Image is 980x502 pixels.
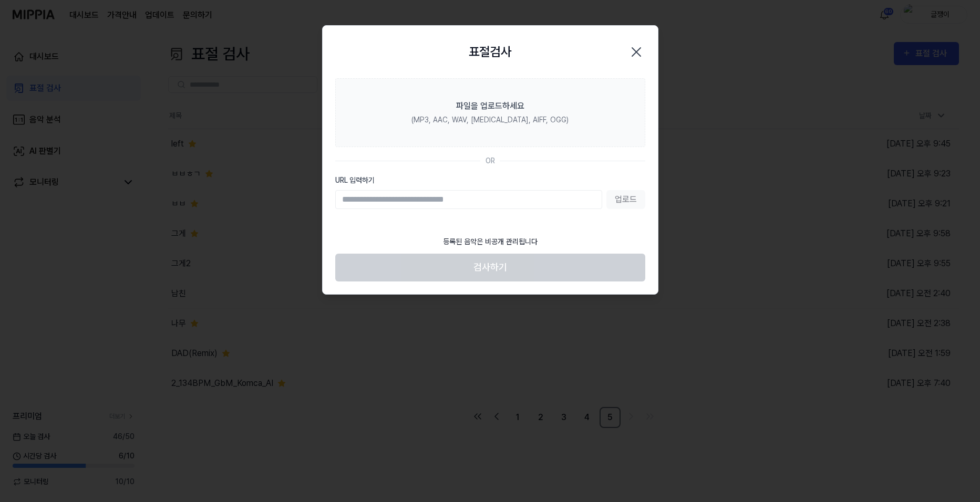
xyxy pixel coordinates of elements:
[469,43,512,61] h2: 표절검사
[411,114,569,125] div: (MP3, AAC, WAV, [MEDICAL_DATA], AIFF, OGG)
[486,155,495,166] div: OR
[437,230,544,254] div: 등록된 음악은 비공개 관리됩니다
[456,100,524,112] div: 파일을 업로드하세요
[335,175,645,186] label: URL 입력하기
